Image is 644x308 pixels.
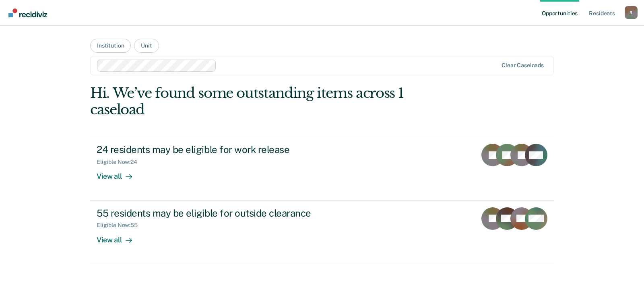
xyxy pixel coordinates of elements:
div: Hi. We’ve found some outstanding items across 1 caseload [90,85,461,118]
a: 24 residents may be eligible for work releaseEligible Now:24View all [90,137,554,201]
img: Recidiviz [8,8,47,17]
button: Unit [134,39,159,53]
button: Profile dropdown button [625,6,638,19]
div: Eligible Now : 55 [97,222,144,229]
div: Clear caseloads [502,62,544,69]
div: View all [97,229,142,244]
div: 24 residents may be eligible for work release [97,144,379,155]
div: R [625,6,638,19]
div: Eligible Now : 24 [97,159,144,165]
a: 55 residents may be eligible for outside clearanceEligible Now:55View all [90,201,554,264]
div: 55 residents may be eligible for outside clearance [97,207,379,219]
div: View all [97,165,142,181]
button: Institution [90,39,131,53]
